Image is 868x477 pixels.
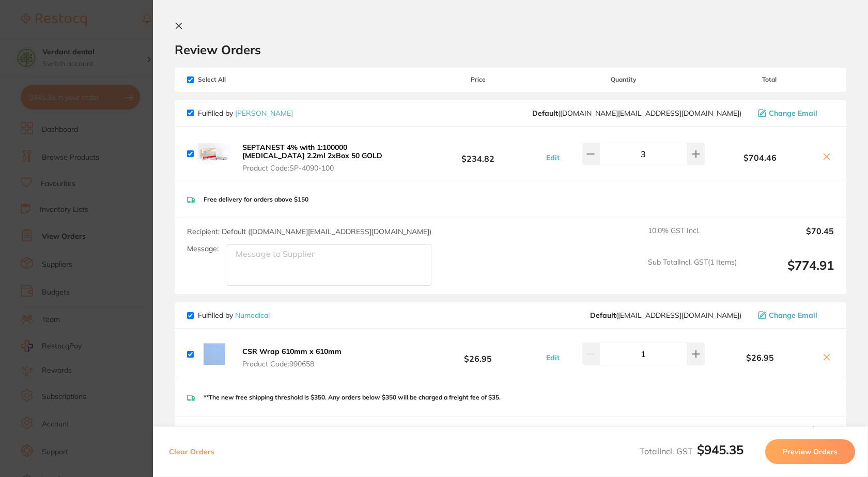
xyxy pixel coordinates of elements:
img: d3ZnYjF4OQ [198,337,231,371]
p: **The new free shipping threshold is $350. Any orders below $350 will be charged a freight fee of... [204,394,501,401]
button: CSR Wrap 610mm x 610mm Product Code:990658 [239,347,345,368]
span: Recipient: Default ( [DOMAIN_NAME][EMAIL_ADDRESS][DOMAIN_NAME] ) [187,227,431,236]
button: Clear Orders [166,439,218,464]
span: Change Email [769,109,817,117]
button: Change Email [755,311,834,320]
b: Default [532,109,558,118]
button: Preview Orders [765,439,855,464]
output: $2.70 [745,425,834,448]
span: Sub Total Incl. GST ( 1 Items) [648,258,737,286]
b: $704.46 [705,153,815,162]
a: [PERSON_NAME] [235,109,293,118]
img: d3RyNG5hNw [198,137,231,171]
span: Total [705,76,834,83]
span: 10.0 % GST Incl. [648,425,737,448]
span: Quantity [543,76,705,83]
a: Numedical [235,311,270,320]
output: $774.91 [745,258,834,286]
b: Default [590,311,616,320]
span: 10.0 % GST Incl. [648,226,737,249]
h2: Review Orders [175,42,846,57]
button: SEPTANEST 4% with 1:100000 [MEDICAL_DATA] 2.2ml 2xBox 50 GOLD Product Code:SP-4090-100 [239,143,413,173]
span: customer.care@henryschein.com.au [532,109,741,117]
b: $945.35 [697,442,743,457]
output: $70.45 [745,226,834,249]
b: CSR Wrap 610mm x 610mm [242,347,342,356]
p: Fulfilled by [198,109,293,117]
b: $26.95 [413,345,542,364]
span: Total Incl. GST [640,446,743,456]
span: orders@numedical.com.au [590,311,741,319]
span: Product Code: SP-4090-100 [242,164,410,172]
p: Fulfilled by [198,311,270,319]
button: Change Email [755,109,834,118]
b: $26.95 [705,353,815,362]
span: Select All [187,76,290,83]
b: $234.82 [413,144,542,163]
p: Free delivery for orders above $150 [204,196,308,203]
span: Product Code: 990658 [242,360,342,368]
span: Price [413,76,542,83]
button: Edit [543,353,563,362]
b: SEPTANEST 4% with 1:100000 [MEDICAL_DATA] 2.2ml 2xBox 50 GOLD [242,143,382,160]
label: Message: [187,244,219,253]
span: Recipient: Default ( [EMAIL_ADDRESS][DOMAIN_NAME] ) [187,425,374,435]
button: Edit [543,153,563,162]
span: Change Email [769,311,817,319]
